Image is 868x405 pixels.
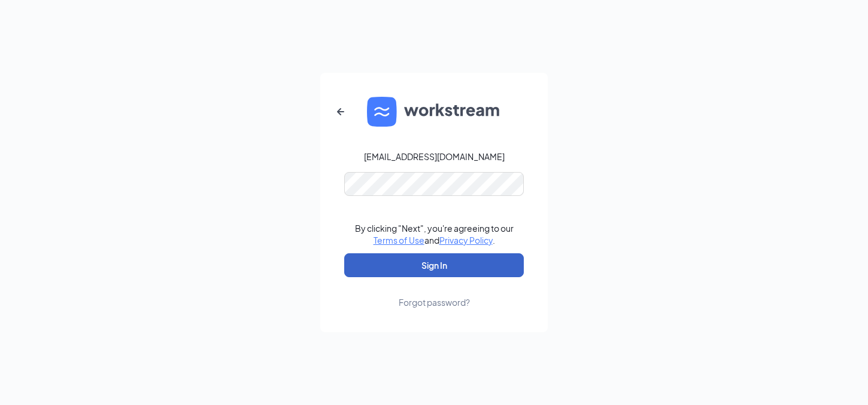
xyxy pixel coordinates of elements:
a: Privacy Policy [439,235,493,246]
svg: ArrowLeftNew [333,105,348,119]
a: Forgot password? [399,277,470,308]
div: [EMAIL_ADDRESS][DOMAIN_NAME] [364,151,505,162]
img: WS logo and Workstream text [367,97,501,127]
a: Terms of Use [374,235,424,246]
div: By clicking "Next", you're agreeing to our and . [355,222,514,246]
button: Sign In [344,253,524,277]
div: Forgot password? [399,296,470,308]
button: ArrowLeftNew [326,97,355,126]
